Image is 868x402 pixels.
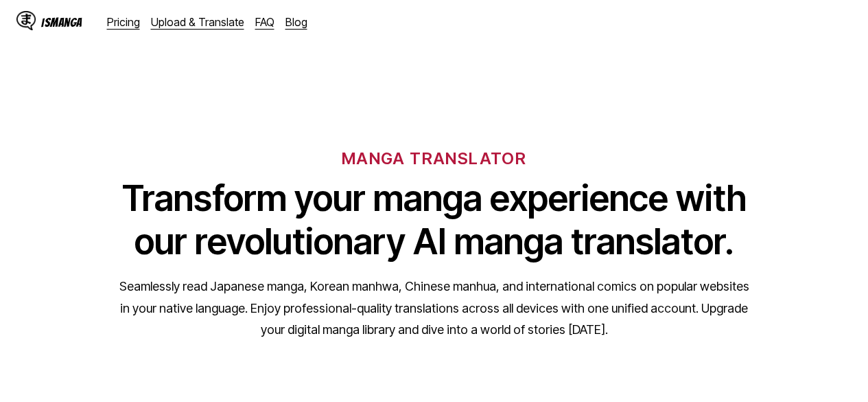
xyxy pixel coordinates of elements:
p: Seamlessly read Japanese manga, Korean manhwa, Chinese manhua, and international comics on popula... [119,276,750,341]
a: FAQ [255,15,274,29]
a: IsManga LogoIsManga [16,11,107,33]
a: Upload & Translate [151,15,244,29]
a: Pricing [107,15,140,29]
h1: Transform your manga experience with our revolutionary AI manga translator. [119,177,750,263]
h6: MANGA TRANSLATOR [342,148,526,168]
img: IsManga Logo [16,11,36,30]
a: Blog [285,15,307,29]
div: IsManga [41,16,82,29]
